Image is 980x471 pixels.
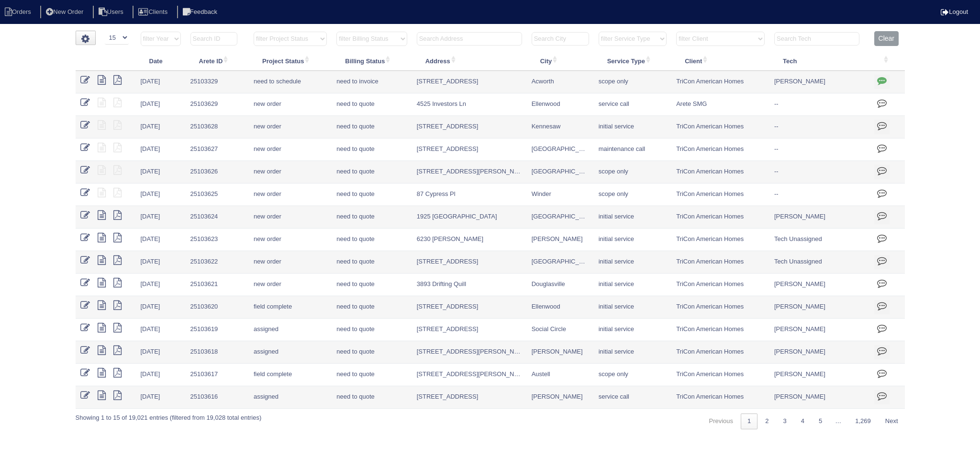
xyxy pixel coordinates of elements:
th: Date [136,51,186,71]
td: TriCon American Homes [671,319,769,341]
a: 4 [794,414,811,429]
td: [DATE] [136,184,186,206]
td: Tech Unassigned [769,251,869,274]
td: initial service [594,206,671,229]
td: new order [249,184,332,206]
td: need to invoice [332,71,412,93]
td: [STREET_ADDRESS] [412,319,527,341]
td: -- [769,138,869,161]
td: 25103619 [186,319,249,341]
td: [STREET_ADDRESS][PERSON_NAME] [412,341,527,364]
td: 25103616 [186,386,249,409]
td: 25103621 [186,274,249,296]
td: field complete [249,296,332,319]
td: scope only [594,71,671,93]
td: initial service [594,296,671,319]
li: Clients [133,6,175,19]
td: 25103329 [186,71,249,93]
td: new order [249,116,332,138]
td: [DATE] [136,206,186,229]
td: TriCon American Homes [671,386,769,409]
td: 25103629 [186,93,249,116]
td: Social Circle [527,319,594,341]
td: new order [249,138,332,161]
td: TriCon American Homes [671,341,769,364]
td: [PERSON_NAME] [769,341,869,364]
td: 25103624 [186,206,249,229]
td: [STREET_ADDRESS] [412,116,527,138]
th: Tech [769,51,869,71]
td: field complete [249,364,332,386]
th: Arete ID: activate to sort column ascending [186,51,249,71]
td: [PERSON_NAME] [527,229,594,251]
td: need to quote [332,319,412,341]
td: TriCon American Homes [671,206,769,229]
td: [DATE] [136,386,186,409]
th: Client: activate to sort column ascending [671,51,769,71]
td: need to quote [332,138,412,161]
td: 3893 Drifting Quill [412,274,527,296]
a: Logout [941,8,968,15]
td: [DATE] [136,364,186,386]
td: initial service [594,274,671,296]
td: -- [769,161,869,184]
td: assigned [249,319,332,341]
td: 25103617 [186,364,249,386]
td: TriCon American Homes [671,229,769,251]
td: TriCon American Homes [671,184,769,206]
th: Project Status: activate to sort column ascending [249,51,332,71]
td: Kennesaw [527,116,594,138]
td: [GEOGRAPHIC_DATA] [527,161,594,184]
td: need to quote [332,184,412,206]
span: … [829,417,847,425]
td: [PERSON_NAME] [527,341,594,364]
li: Feedback [177,6,225,19]
td: 25103618 [186,341,249,364]
td: Ellenwood [527,93,594,116]
td: [STREET_ADDRESS] [412,296,527,319]
td: 25103627 [186,138,249,161]
td: new order [249,93,332,116]
td: TriCon American Homes [671,296,769,319]
td: initial service [594,116,671,138]
td: TriCon American Homes [671,251,769,274]
td: 25103625 [186,184,249,206]
td: need to quote [332,386,412,409]
td: [STREET_ADDRESS] [412,71,527,93]
td: [PERSON_NAME] [769,206,869,229]
input: Search ID [190,32,237,46]
td: scope only [594,364,671,386]
td: TriCon American Homes [671,71,769,93]
input: Search Tech [774,32,859,46]
td: [STREET_ADDRESS][PERSON_NAME] [412,364,527,386]
td: [PERSON_NAME] [769,296,869,319]
td: need to quote [332,93,412,116]
td: [STREET_ADDRESS] [412,138,527,161]
td: need to quote [332,274,412,296]
td: -- [769,184,869,206]
td: maintenance call [594,138,671,161]
td: need to quote [332,161,412,184]
td: need to quote [332,206,412,229]
td: [PERSON_NAME] [527,386,594,409]
td: TriCon American Homes [671,161,769,184]
td: Tech Unassigned [769,229,869,251]
td: -- [769,116,869,138]
td: 1925 [GEOGRAPHIC_DATA] [412,206,527,229]
a: 3 [777,414,793,429]
td: Austell [527,364,594,386]
td: assigned [249,341,332,364]
td: [DATE] [136,251,186,274]
li: New Order [40,6,91,19]
td: [GEOGRAPHIC_DATA] [527,138,594,161]
td: [DATE] [136,274,186,296]
td: -- [769,93,869,116]
td: 4525 Investors Ln [412,93,527,116]
td: [DATE] [136,319,186,341]
td: [STREET_ADDRESS] [412,251,527,274]
td: need to quote [332,251,412,274]
td: TriCon American Homes [671,116,769,138]
td: scope only [594,161,671,184]
td: need to schedule [249,71,332,93]
td: [GEOGRAPHIC_DATA] [527,206,594,229]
